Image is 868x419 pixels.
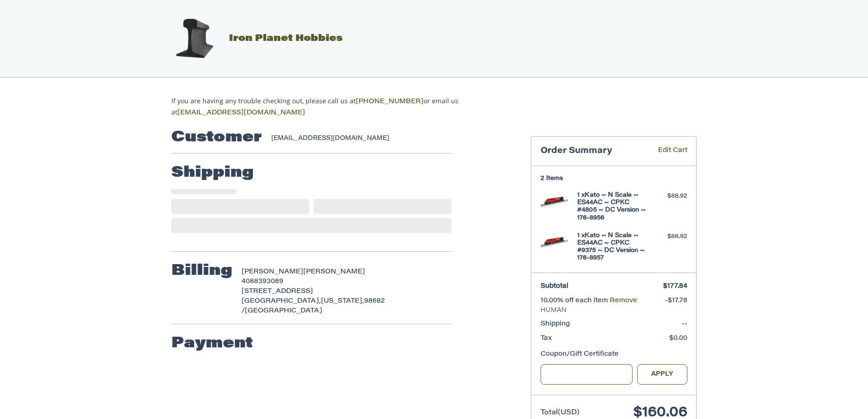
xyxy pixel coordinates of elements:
[321,298,364,305] span: [US_STATE],
[663,283,687,290] span: $177.84
[171,15,217,62] img: Iron Planet Hobbies
[637,364,687,385] button: Apply
[665,298,687,304] span: -$17.78
[356,99,424,105] a: [PHONE_NUMBER]
[682,321,687,327] span: --
[241,298,321,305] span: [GEOGRAPHIC_DATA],
[541,283,568,290] span: Subtotal
[241,279,283,285] span: 4088393089
[171,164,254,182] h2: Shipping
[645,146,687,157] a: Edit Cart
[303,269,365,275] span: [PERSON_NAME]
[541,409,580,416] span: Total (USD)
[541,321,570,327] span: Shipping
[245,308,322,314] span: [GEOGRAPHIC_DATA]
[171,262,232,280] h2: Billing
[541,364,633,385] input: Gift Certificate or Coupon Code
[171,96,488,118] p: If you are having any trouble checking out, please call us at or email us at
[241,298,385,314] span: 98682 /
[541,306,687,315] span: HUMAN
[229,34,343,43] span: Iron Planet Hobbies
[651,192,687,201] div: $88.92
[162,34,343,43] a: Iron Planet Hobbies
[577,232,648,262] h4: 1 x Kato ~ N Scale ~ ES44AC ~ CPKC #9375 ~ DC Version ~ 176-8957
[177,110,305,116] a: [EMAIL_ADDRESS][DOMAIN_NAME]
[669,335,687,342] span: $0.00
[271,134,443,143] div: [EMAIL_ADDRESS][DOMAIN_NAME]
[241,269,303,275] span: [PERSON_NAME]
[577,192,648,222] h4: 1 x Kato ~ N Scale ~ ES44AC ~ CPKC #4805 ~ DC Version ~ 176-8956
[171,334,253,353] h2: Payment
[541,146,645,157] h3: Order Summary
[171,128,262,147] h2: Customer
[541,350,687,359] div: Coupon/Gift Certificate
[541,298,610,304] span: 10.00% off each item
[241,288,313,295] span: [STREET_ADDRESS]
[610,298,637,304] a: Remove
[651,232,687,241] div: $88.92
[541,175,687,182] h3: 2 Items
[541,335,552,342] span: Tax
